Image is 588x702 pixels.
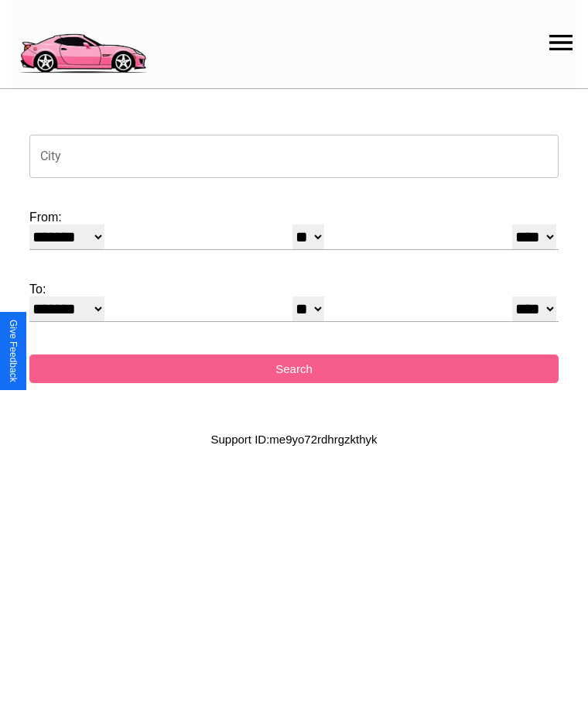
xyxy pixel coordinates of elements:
label: To: [29,283,559,296]
img: logo [12,8,153,77]
label: From: [29,211,559,224]
div: Give Feedback [8,320,19,382]
p: Support ID: me9yo72rdhrgzkthyk [210,429,377,450]
button: Search [29,354,559,383]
